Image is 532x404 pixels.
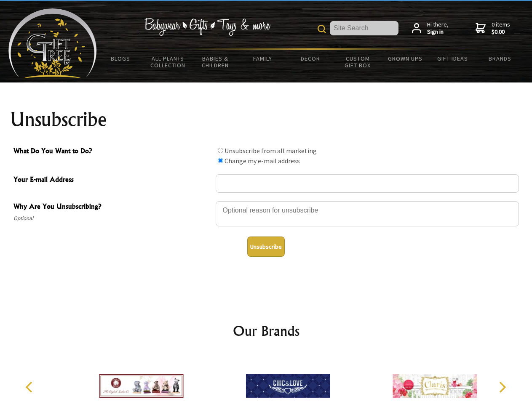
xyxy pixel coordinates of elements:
a: Brands [476,50,524,67]
a: Decor [286,50,334,67]
a: Babies & Children [192,50,239,74]
span: Why Are You Unsubscribing? [13,201,211,213]
span: What Do You Want to Do? [13,146,211,158]
label: Change my e-mail address [225,157,300,165]
a: All Plants Collection [144,50,192,74]
a: Grown Ups [381,50,429,67]
h2: Our Brands [17,321,516,341]
img: Babywear - Gifts - Toys & more [144,18,270,36]
textarea: Why Are You Unsubscribing? [216,201,519,226]
button: Unsubscribe [247,237,285,257]
span: 0 items [492,21,510,36]
button: Next [493,378,511,396]
a: Family [239,50,287,67]
a: BLOGS [97,50,144,67]
input: What Do You Want to Do? [218,148,223,153]
input: Site Search [330,21,398,35]
a: Hi there,Sign in [412,21,449,36]
strong: Sign in [427,28,449,36]
strong: $0.00 [492,28,510,36]
label: Unsubscribe from all marketing [225,146,317,155]
input: Your E-mail Address [216,174,519,193]
input: What Do You Want to Do? [218,158,223,163]
img: Babyware - Gifts - Toys and more... [8,8,97,78]
span: Optional [13,213,211,223]
a: Gift Ideas [429,50,476,67]
span: Your E-mail Address [13,174,211,186]
img: product search [318,25,326,33]
span: Hi there, [427,21,449,36]
button: Previous [21,378,40,396]
h1: Unsubscribe [10,109,522,130]
a: 0 items$0.00 [476,21,510,36]
a: Custom Gift Box [334,50,382,74]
